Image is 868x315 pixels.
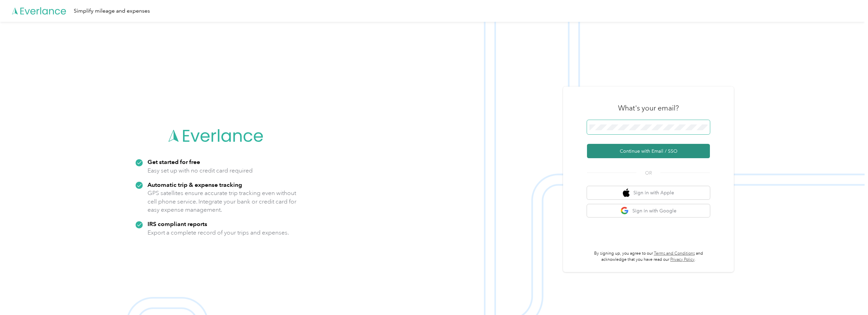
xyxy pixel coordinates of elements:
p: GPS satellites ensure accurate trip tracking even without cell phone service. Integrate your bank... [148,189,297,214]
button: apple logoSign in with Apple [587,186,710,199]
strong: IRS compliant reports [148,220,207,227]
p: Export a complete record of your trips and expenses. [148,228,289,237]
button: Continue with Email / SSO [587,144,710,158]
strong: Get started for free [148,158,200,165]
h3: What's your email? [618,103,679,113]
a: Privacy Policy [670,257,695,262]
p: By signing up, you agree to our and acknowledge that you have read our . [587,251,710,262]
p: Easy set up with no credit card required [148,166,253,175]
button: google logoSign in with Google [587,204,710,217]
a: Terms and Conditions [654,251,695,256]
img: apple logo [623,189,630,197]
div: Simplify mileage and expenses [74,7,150,15]
img: google logo [620,207,629,215]
span: OR [636,169,660,177]
strong: Automatic trip & expense tracking [148,181,242,188]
